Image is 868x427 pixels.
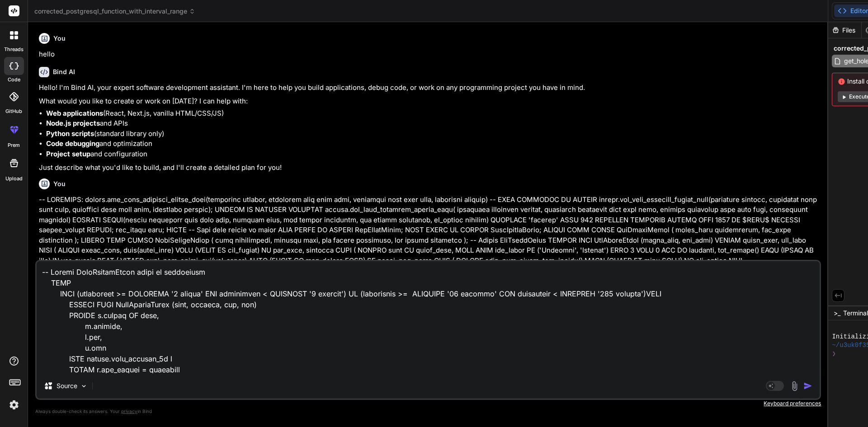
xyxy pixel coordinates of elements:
[46,139,99,148] strong: Code debugging
[46,109,103,117] strong: Web applications
[53,179,66,188] h6: You
[37,261,820,373] textarea: -- Loremi DoloRsitamEtcon adipi el seddoeiusm TEMP INCI (utlaboreet >= DOLOREMA '2 aliqua' ENI ad...
[46,129,94,138] strong: Python scripts
[57,381,77,390] p: Source
[35,407,821,416] p: Always double-check its answers. Your in Bind
[35,400,821,407] p: Keyboard preferences
[843,309,868,318] span: Terminal
[8,76,20,84] label: code
[39,83,819,93] p: Hello! I'm Bind AI, your expert software development assistant. I'm here to help you build applic...
[39,49,819,60] p: hello
[46,129,819,139] li: (standard library only)
[8,141,20,149] label: prem
[834,309,840,318] span: >_
[46,108,819,119] li: (React, Next.js, vanilla HTML/CSS/JS)
[121,408,137,414] span: privacy
[803,381,812,390] img: icon
[5,175,23,183] label: Upload
[46,118,819,129] li: and APIs
[53,67,75,76] h6: Bind AI
[46,139,819,149] li: and optimization
[46,119,100,127] strong: Node.js projects
[789,381,800,391] img: attachment
[4,46,24,53] label: threads
[39,163,819,173] p: Just describe what you'd like to build, and I'll create a detailed plan for you!
[39,96,819,107] p: What would you like to create or work on [DATE]? I can help with:
[6,397,22,413] img: settings
[828,26,861,35] div: Files
[46,150,90,158] strong: Project setup
[34,7,195,16] span: corrected_postgresql_function_with_interval_range
[80,382,88,390] img: Pick Models
[53,34,66,43] h6: You
[5,108,22,115] label: GitHub
[46,149,819,160] li: and configuration
[832,350,836,358] span: ❯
